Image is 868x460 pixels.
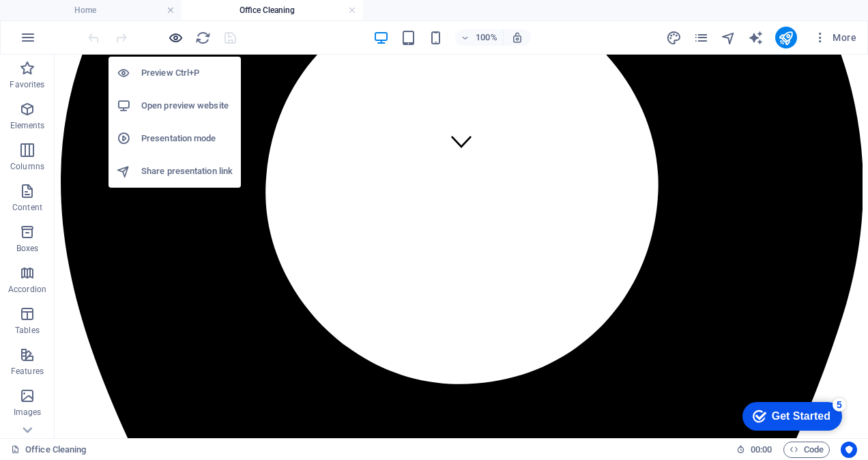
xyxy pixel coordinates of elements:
[141,98,233,114] h6: Open preview website
[783,442,830,458] button: Code
[736,442,772,458] h6: Session time
[748,29,764,46] button: text_generator
[11,366,44,377] p: Features
[10,120,45,131] p: Elements
[194,29,211,46] button: reload
[11,7,111,35] div: Get Started 5 items remaining, 0% complete
[808,27,862,48] button: More
[775,27,797,48] button: publish
[12,202,42,213] p: Content
[15,325,40,336] p: Tables
[511,31,523,44] i: On resize automatically adjust zoom level to fit chosen device.
[666,29,682,46] button: design
[693,30,709,46] i: Pages (Ctrl+Alt+S)
[455,29,504,46] button: 100%
[721,30,736,46] i: Navigator
[778,30,794,46] i: Publish
[760,444,762,455] span: :
[10,79,44,90] p: Favorites
[11,442,87,458] a: Click to cancel selection. Double-click to open Pages
[182,3,363,18] h4: Office Cleaning
[195,30,211,46] i: Reload page
[721,29,737,46] button: navigator
[141,65,233,81] h6: Preview Ctrl+P
[751,442,772,458] span: 00 00
[14,407,42,418] p: Images
[10,161,44,172] p: Columns
[16,243,39,254] p: Boxes
[8,284,46,295] p: Accordion
[666,30,682,46] i: Design (Ctrl+Alt+Y)
[141,163,233,179] h6: Share presentation link
[141,130,233,147] h6: Presentation mode
[693,29,710,46] button: pages
[748,30,764,46] i: AI Writer
[841,442,857,458] button: Usercentrics
[476,29,497,46] h6: 100%
[40,15,99,27] div: Get Started
[790,442,824,458] span: Code
[101,3,115,16] div: 5
[813,31,856,44] span: More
